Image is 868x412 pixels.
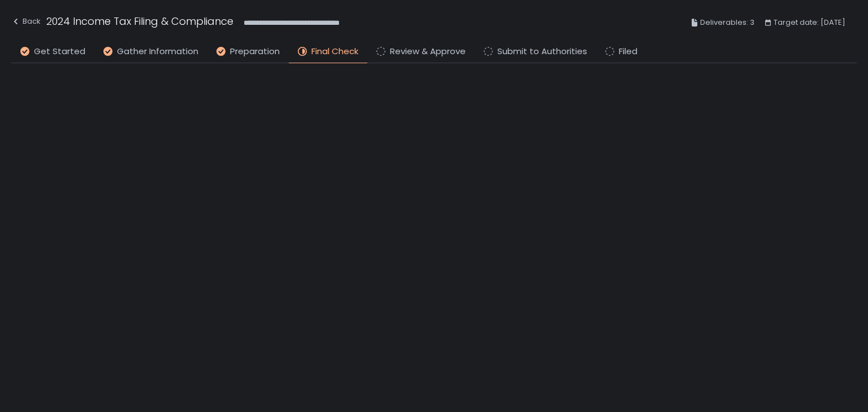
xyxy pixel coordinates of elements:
span: Submit to Authorities [497,45,587,58]
span: Deliverables: 3 [700,16,754,29]
h1: 2024 Income Tax Filing & Compliance [46,14,233,29]
span: Review & Approve [390,45,466,58]
span: Final Check [311,45,358,58]
span: Filed [619,45,637,58]
div: Back [11,15,41,28]
span: Target date: [DATE] [774,16,845,29]
span: Gather Information [117,45,198,58]
span: Get Started [34,45,85,58]
span: Preparation [230,45,280,58]
button: Back [11,14,41,32]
